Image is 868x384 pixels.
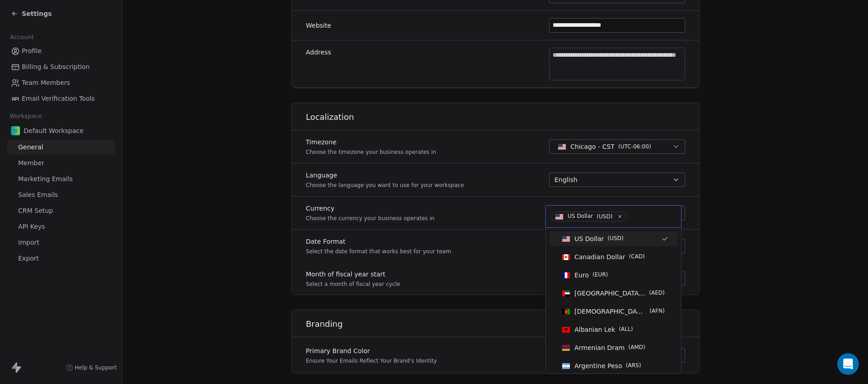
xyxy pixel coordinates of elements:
span: ( AED ) [649,289,665,298]
img: Profile image for Siddarth [18,15,36,33]
div: Close [156,15,172,31]
span: ( USD ) [608,234,623,243]
span: Albanian Lek [574,325,615,334]
span: US Dollar [574,234,604,243]
iframe: Intercom live chat [837,353,859,375]
span: Armenian Dram [574,343,625,352]
span: Help [144,306,158,312]
span: Euro [574,271,589,280]
span: US Dollar [568,212,593,221]
span: Canadian Dollar [574,252,625,261]
img: Profile image for Mrinal [53,15,71,33]
span: ( USD ) [597,212,613,221]
span: ( ALL ) [619,325,633,334]
button: Help [121,283,181,320]
p: Hi [PERSON_NAME] 👋 [18,64,163,95]
span: ( EUR ) [593,271,608,280]
span: ( AFN ) [649,307,665,316]
span: ( AMD ) [628,343,645,352]
span: ( ARS ) [626,361,641,370]
span: [GEOGRAPHIC_DATA] Dirham [574,289,645,298]
p: How can we help? [18,95,163,111]
button: Messages [60,283,121,320]
span: [DEMOGRAPHIC_DATA] [574,307,646,316]
div: Send us a message [9,122,172,147]
span: Messages [75,306,107,312]
span: Home [20,306,40,312]
span: ( CAD ) [629,252,645,261]
img: Profile image for Harinder [35,15,54,33]
span: Argentine Peso [574,361,622,370]
div: Send us a message [19,130,152,139]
